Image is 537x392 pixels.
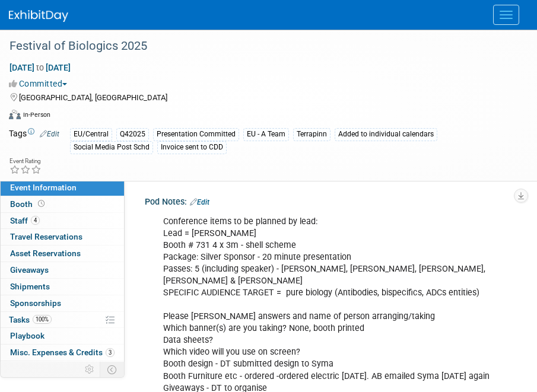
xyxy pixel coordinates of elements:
[1,345,124,361] a: Misc. Expenses & Credits3
[190,198,209,206] a: Edit
[1,328,124,344] a: Playbook
[1,196,124,212] a: Booth
[9,110,21,119] img: Format-Inperson.png
[10,232,82,241] span: Travel Reservations
[40,130,59,138] a: Edit
[10,216,40,225] span: Staff
[9,128,59,154] td: Tags
[10,331,45,340] span: Playbook
[9,62,71,73] span: [DATE] [DATE]
[31,216,40,225] span: 4
[80,362,100,377] td: Personalize Event Tab Strip
[1,246,124,262] a: Asset Reservations
[1,262,124,278] a: Giveaways
[106,348,115,357] span: 3
[10,282,50,291] span: Shipments
[36,199,47,208] span: Booth not reserved yet
[33,315,52,324] span: 100%
[116,128,149,141] div: Q42025
[153,128,239,141] div: Presentation Committed
[1,213,124,229] a: Staff4
[9,315,52,324] span: Tasks
[1,312,124,328] a: Tasks100%
[1,180,124,196] a: Event Information
[145,193,528,208] div: Pod Notes:
[10,183,77,192] span: Event Information
[10,248,81,258] span: Asset Reservations
[9,108,522,126] div: Event Format
[10,265,49,275] span: Giveaways
[493,5,519,25] button: Menu
[19,93,167,102] span: [GEOGRAPHIC_DATA], [GEOGRAPHIC_DATA]
[70,128,112,141] div: EU/Central
[5,36,513,57] div: Festival of Biologics 2025
[100,362,125,377] td: Toggle Event Tabs
[1,295,124,311] a: Sponsorships
[9,10,68,22] img: ExhibitDay
[293,128,331,141] div: Terrapinn
[10,348,115,357] span: Misc. Expenses & Credits
[9,78,72,90] button: Committed
[10,298,61,308] span: Sponsorships
[34,63,46,72] span: to
[335,128,437,141] div: Added to individual calendars
[1,279,124,295] a: Shipments
[9,158,42,164] div: Event Rating
[10,199,47,209] span: Booth
[70,141,153,154] div: Social Media Post Schd
[23,110,50,119] div: In-Person
[243,128,289,141] div: EU - A Team
[157,141,227,154] div: Invoice sent to CDD
[1,229,124,245] a: Travel Reservations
